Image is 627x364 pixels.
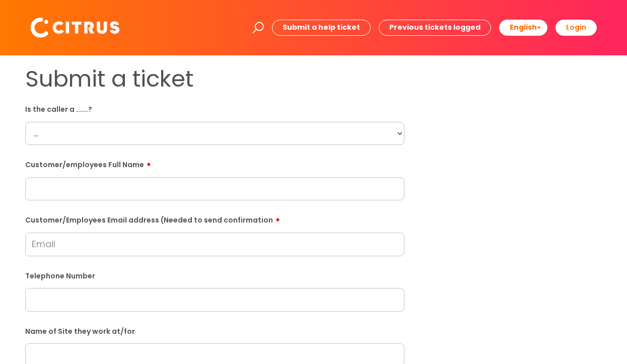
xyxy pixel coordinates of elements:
a: Login [555,20,597,35]
label: Telephone Number [25,270,404,280]
a: Submit a help ticket [272,20,371,35]
h1: Submit a ticket [25,65,404,93]
b: Login [566,22,586,32]
label: Customer/employees Full Name [25,157,404,169]
label: Customer/Employees Email address (Needed to send confirmation [25,212,404,225]
label: Name of Site they work at/for [25,325,404,336]
span: English [510,22,537,32]
input: Email [25,233,404,256]
label: Is the caller a ......? [25,103,404,114]
a: Previous tickets logged [379,20,491,35]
